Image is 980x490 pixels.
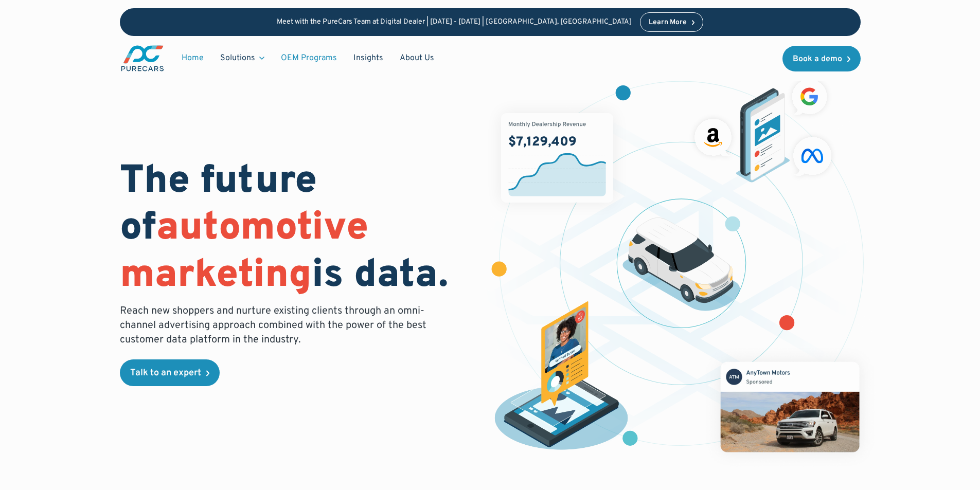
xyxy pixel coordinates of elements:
div: Book a demo [793,55,842,63]
img: chart showing monthly dealership revenue of $7m [501,113,613,203]
a: Book a demo [782,46,861,71]
img: ads on social media and advertising partners [689,74,837,183]
img: illustration of a vehicle [622,217,741,311]
div: Talk to an expert [130,369,201,378]
a: OEM Programs [273,48,345,68]
a: Talk to an expert [120,359,220,386]
div: Learn More [649,19,687,26]
a: Insights [345,48,391,68]
a: Home [173,48,212,68]
img: mockup of facebook post [701,342,879,471]
img: purecars logo [120,44,165,72]
p: Meet with the PureCars Team at Digital Dealer | [DATE] - [DATE] | [GEOGRAPHIC_DATA], [GEOGRAPHIC_... [277,18,632,27]
span: automotive marketing [120,204,368,300]
a: About Us [391,48,442,68]
img: persona of a buyer [485,301,638,455]
p: Reach new shoppers and nurture existing clients through an omni-channel advertising approach comb... [120,304,433,347]
h1: The future of is data. [120,159,478,300]
div: Solutions [212,48,273,68]
a: Learn More [640,12,704,32]
a: main [120,44,165,72]
div: Solutions [220,52,255,64]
